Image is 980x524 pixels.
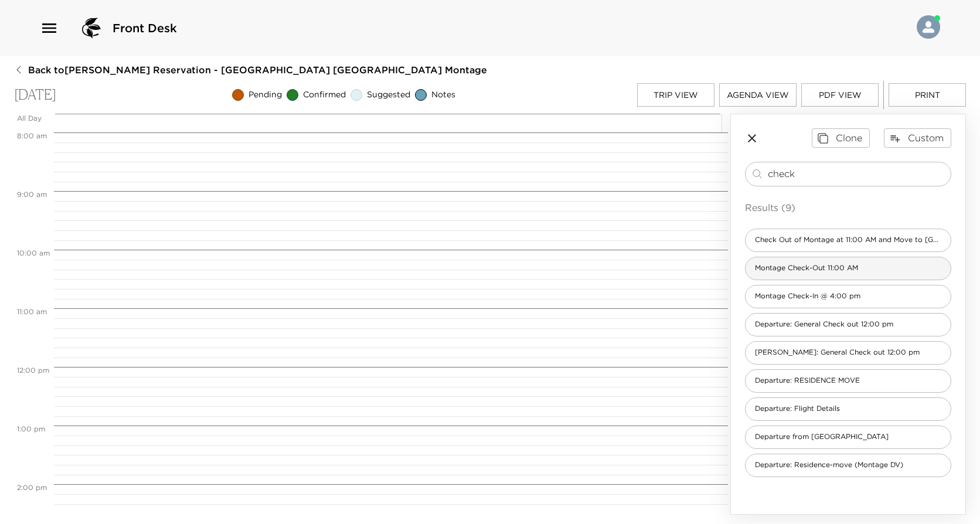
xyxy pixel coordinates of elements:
div: Departure: General Check out 12:00 pm [745,313,951,336]
span: Departure: Flight Details [746,404,849,414]
button: Agenda View [719,83,797,107]
span: Departure: General Check out 12:00 pm [746,319,903,329]
span: Montage Check-Out 11:00 AM [746,263,867,273]
span: 10:00 AM [14,249,53,257]
span: 12:00 PM [14,366,52,375]
div: Montage Check-In @ 4:00 pm [745,285,951,308]
span: 9:00 AM [14,190,50,199]
span: Suggested [367,89,410,101]
span: Departure: RESIDENCE MOVE [746,376,869,386]
span: [PERSON_NAME]: General Check out 12:00 pm [746,348,929,358]
span: Front Desk [113,20,177,36]
div: Departure: Residence-move (Montage DV) [745,454,951,477]
p: [DATE] [14,87,56,104]
input: Search for activities [768,167,946,181]
div: Check Out of Montage at 11:00 AM and Move to [GEOGRAPHIC_DATA] [745,229,951,252]
span: Notes [431,89,455,101]
button: Back to[PERSON_NAME] Reservation - [GEOGRAPHIC_DATA] [GEOGRAPHIC_DATA] Montage [14,63,487,76]
span: Back to [PERSON_NAME] Reservation - [GEOGRAPHIC_DATA] [GEOGRAPHIC_DATA] Montage [28,63,487,76]
p: Results (9) [745,200,951,215]
button: PDF View [801,83,879,107]
span: Pending [249,89,282,101]
span: Check Out of Montage at 11:00 AM and Move to [GEOGRAPHIC_DATA] [746,235,951,245]
img: logo [77,14,106,42]
span: Departure: Residence-move (Montage DV) [746,460,913,470]
button: Print [889,83,966,107]
span: Confirmed [303,89,346,101]
button: Clone [812,128,870,147]
div: Montage Check-Out 11:00 AM [745,257,951,280]
button: Custom [884,128,951,147]
span: 8:00 AM [14,131,50,140]
div: Departure: RESIDENCE MOVE [745,369,951,393]
div: Departure from [GEOGRAPHIC_DATA] [745,426,951,449]
div: Departure: Flight Details [745,397,951,421]
span: 1:00 PM [14,424,48,433]
img: User [917,15,940,39]
span: Montage Check-In @ 4:00 pm [746,291,870,301]
span: 11:00 AM [14,307,50,316]
span: Departure from [GEOGRAPHIC_DATA] [746,432,898,442]
span: 2:00 PM [14,483,50,492]
div: [PERSON_NAME]: General Check out 12:00 pm [745,341,951,365]
button: Trip View [637,83,714,107]
p: All Day [17,114,51,124]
